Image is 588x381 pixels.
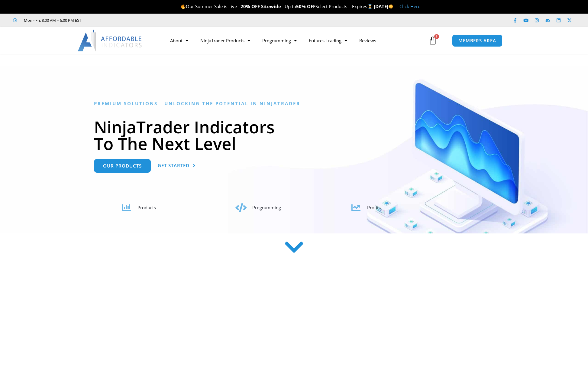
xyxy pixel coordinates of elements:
strong: 50% OFF [296,3,315,9]
span: Our Summer Sale is Live – – Up to Select Products – Expires [181,3,373,9]
img: LogoAI | Affordable Indicators – NinjaTrader [78,30,143,51]
img: ⌛ [368,4,372,9]
img: 🔥 [181,4,186,9]
a: NinjaTrader Products [194,34,256,47]
h6: Premium Solutions - Unlocking the Potential in NinjaTrader [94,101,494,106]
img: 🌞 [389,4,393,9]
span: Our Products [103,164,142,168]
a: Reviews [353,34,382,47]
strong: 20% OFF [241,3,260,9]
span: MEMBERS AREA [458,38,496,43]
nav: Menu [164,34,427,47]
a: Programming [256,34,303,47]
a: 3 [419,32,446,49]
span: Mon - Fri: 8:00 AM – 6:00 PM EST [22,17,81,24]
a: Our Products [94,159,151,173]
span: 3 [434,34,439,39]
a: Futures Trading [303,34,353,47]
span: Profits [367,204,381,210]
span: Programming [252,204,281,210]
strong: [DATE] [374,3,393,9]
a: Get Started [158,159,196,173]
span: Get Started [158,163,189,168]
iframe: Customer reviews powered by Trustpilot [90,17,180,23]
strong: Sitewide [261,3,281,9]
a: Click Here [399,3,420,9]
a: MEMBERS AREA [452,34,502,47]
span: Products [137,204,156,210]
h1: NinjaTrader Indicators To The Next Level [94,119,494,152]
a: About [164,34,194,47]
